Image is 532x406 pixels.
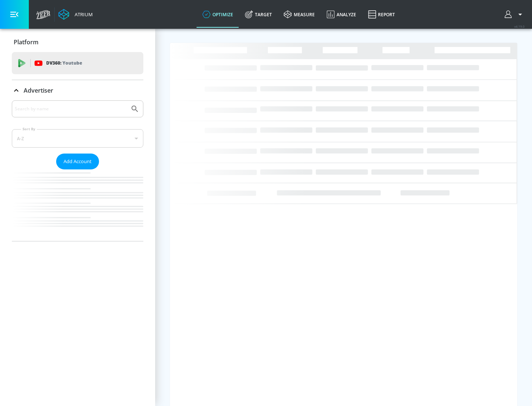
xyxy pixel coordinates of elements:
[46,59,82,67] p: DV360:
[12,32,143,52] div: Platform
[14,38,38,46] p: Platform
[12,100,143,241] div: Advertiser
[321,1,362,28] a: Analyze
[58,9,93,20] a: Atrium
[62,59,82,67] p: Youtube
[278,1,321,28] a: measure
[12,80,143,101] div: Advertiser
[12,129,143,148] div: A-Z
[72,11,93,18] div: Atrium
[15,104,127,114] input: Search by name
[21,127,37,131] label: Sort By
[12,52,143,74] div: DV360: Youtube
[24,86,53,94] p: Advertiser
[362,1,401,28] a: Report
[56,154,99,169] button: Add Account
[197,1,239,28] a: optimize
[239,1,278,28] a: Target
[64,157,92,166] span: Add Account
[514,24,525,28] span: v 4.19.0
[12,169,143,241] nav: list of Advertiser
